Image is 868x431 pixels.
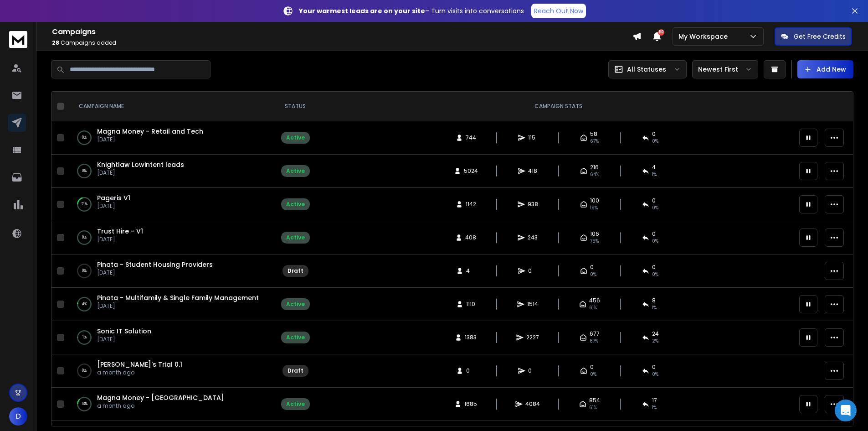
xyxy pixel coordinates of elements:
button: D [9,407,27,426]
span: 0 % [652,204,658,212]
p: [DATE] [97,169,184,177]
div: Active [286,234,305,241]
span: 1514 [527,301,538,308]
p: 21 % [82,200,87,209]
p: [DATE] [97,236,143,243]
span: 0 [528,367,537,374]
td: 4%Pinata - Multifamily & Single Family Management[DATE] [68,288,268,321]
span: 1 % [652,404,657,411]
span: 75 % [590,238,599,245]
span: 0% [652,371,658,378]
p: [DATE] [97,302,259,310]
p: 4 % [82,300,87,309]
span: 0 [652,130,656,138]
p: [DATE] [97,203,130,210]
td: 0%[PERSON_NAME]'s Trial 0.1a month ago [68,354,268,388]
a: Trust Hire - V1 [97,227,143,236]
span: 61 % [589,304,597,312]
p: Reach Out Now [534,6,583,16]
div: Active [286,167,305,175]
p: 0 % [82,133,87,142]
span: 408 [465,234,476,241]
span: 0 [652,363,656,371]
span: 854 [589,397,600,404]
div: Active [286,334,305,341]
span: 0 % [652,138,658,145]
p: Get Free Credits [794,32,846,41]
p: 0 % [82,366,87,375]
span: 58 [590,130,597,138]
span: 0% [590,371,596,378]
a: Magna Money - Retail and Tech [97,127,203,136]
span: 67 % [590,138,599,145]
p: 0 % [82,166,87,176]
span: Pageris V1 [97,193,130,203]
span: 1 % [652,304,657,312]
p: 1 % [82,333,87,342]
p: a month ago [97,402,224,410]
span: 0 [590,363,594,371]
td: 0%Knightlaw Lowintent leads[DATE] [68,155,268,188]
p: 0 % [82,266,87,275]
div: Active [286,201,305,208]
div: Active [286,400,305,408]
span: 0 [466,367,475,374]
p: [DATE] [97,269,213,276]
span: 2 % [652,338,658,345]
img: logo [9,31,27,48]
button: Newest First [692,60,758,78]
span: 418 [528,167,537,175]
p: a month ago [97,369,182,376]
p: All Statuses [627,65,666,74]
span: 64 % [590,171,599,178]
span: 938 [528,201,538,208]
th: CAMPAIGN STATS [323,92,794,121]
span: 100 [590,197,599,204]
span: 8 [652,297,656,304]
a: Knightlaw Lowintent leads [97,160,184,169]
span: 24 [652,330,659,338]
span: 0 [652,197,656,204]
div: Active [286,134,305,141]
div: Active [286,301,305,308]
span: 0 % [652,238,658,245]
div: Open Intercom Messenger [835,400,857,421]
td: 0%Pinata - Student Housing Providers[DATE] [68,254,268,288]
span: 216 [590,164,599,171]
button: Get Free Credits [775,27,852,46]
span: 4 [652,164,656,171]
td: 1%Sonic IT Solution[DATE] [68,321,268,354]
span: 50 [658,29,664,36]
a: [PERSON_NAME]'s Trial 0.1 [97,360,182,369]
a: Magna Money - [GEOGRAPHIC_DATA] [97,393,224,402]
th: CAMPAIGN NAME [68,92,268,121]
a: Sonic IT Solution [97,327,151,336]
span: 0 [590,264,594,271]
a: Reach Out Now [531,4,586,18]
span: 67 % [590,338,598,345]
span: 1383 [465,334,477,341]
td: 13%Magna Money - [GEOGRAPHIC_DATA]a month ago [68,388,268,421]
span: 1110 [466,301,475,308]
div: Draft [288,367,303,374]
p: [DATE] [97,336,151,343]
a: Pinata - Student Housing Providers [97,260,213,269]
span: 677 [590,330,600,338]
div: Draft [288,267,303,275]
span: 744 [466,134,476,141]
span: 0% [652,271,658,278]
a: Pinata - Multifamily & Single Family Management [97,293,259,302]
strong: Your warmest leads are on your site [299,6,425,16]
span: 4 [466,267,475,275]
span: 28 [52,39,59,47]
p: Campaigns added [52,39,632,47]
